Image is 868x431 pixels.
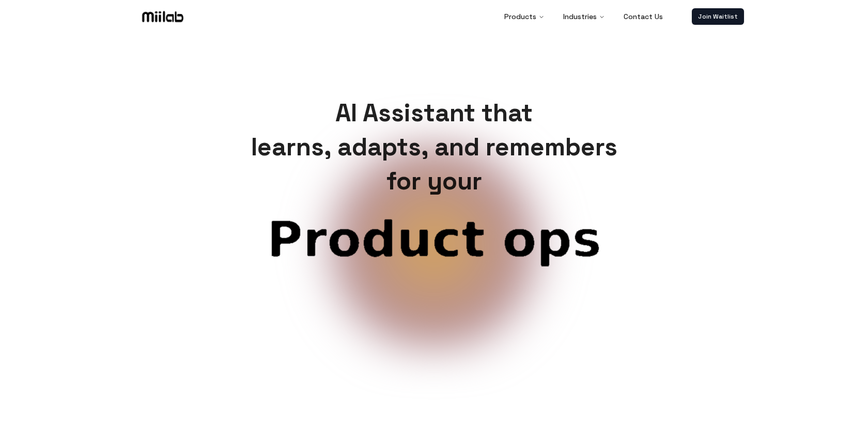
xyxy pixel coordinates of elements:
nav: Main [496,6,671,27]
button: Industries [555,6,613,27]
button: Products [496,6,553,27]
a: Logo [124,9,202,24]
a: Contact Us [615,6,671,27]
img: Logo [140,9,185,24]
a: Join Waitlist [692,8,744,25]
h1: AI Assistant that learns, adapts, and remembers for your [243,96,626,198]
span: Customer service [202,215,667,314]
